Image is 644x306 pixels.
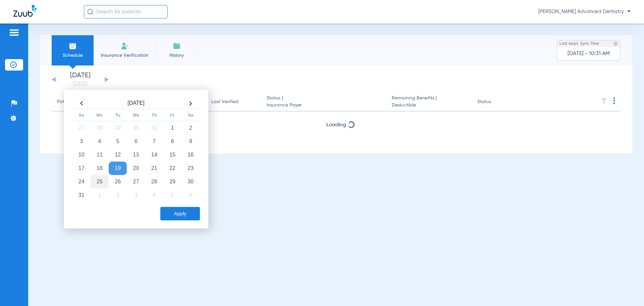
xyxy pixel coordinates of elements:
span: Loading [326,122,346,128]
img: Search Icon [87,9,93,15]
img: last sync help info [613,41,618,46]
li: [DATE] [60,72,100,87]
span: Schedule [57,52,89,59]
div: Patient Name [57,98,87,105]
img: group-dot-blue.svg [613,97,615,104]
span: Last Appt. Sync Time: [559,40,600,47]
img: hamburger-icon [9,29,19,37]
button: Apply [160,207,200,220]
a: [DATE] [60,80,100,87]
span: [DATE] - 10:31 AM [568,50,610,57]
img: Schedule [69,42,77,50]
img: History [173,42,181,50]
span: [PERSON_NAME] Advanced Dentistry [538,8,631,15]
th: [DATE] [91,98,181,109]
div: Patient Name [57,98,113,105]
span: History [161,52,193,59]
th: Status [472,93,517,112]
span: Insurance Payer [267,102,381,109]
input: Search for patients [84,5,168,18]
img: Manual Insurance Verification [121,42,129,50]
span: Insurance Verification [99,52,151,59]
div: Last Verified [211,98,238,105]
th: Remaining Benefits | [386,93,472,112]
th: Status | [261,93,386,112]
img: filter.svg [601,97,607,104]
span: Deductible [392,102,466,109]
img: Zuub Logo [13,5,37,17]
div: Last Verified [211,98,256,105]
